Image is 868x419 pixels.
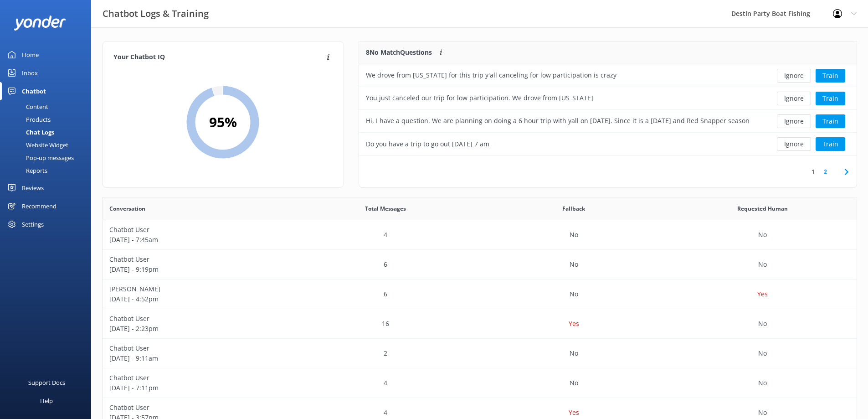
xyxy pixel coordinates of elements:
[366,93,593,103] div: You just canceled our trip for low participation. We drove from [US_STATE]
[109,204,145,213] span: Conversation
[103,368,857,398] div: row
[109,294,284,304] p: [DATE] - 4:52pm
[777,114,811,128] button: Ignore
[807,167,819,176] a: 1
[384,230,387,240] p: 4
[103,6,209,21] h3: Chatbot Logs & Training
[103,220,857,250] div: row
[109,343,284,353] p: Chatbot User
[103,339,857,368] div: row
[22,46,39,64] div: Home
[109,373,284,383] p: Chatbot User
[758,259,767,269] p: No
[737,204,788,213] span: Requested Human
[103,250,857,279] div: row
[109,314,284,324] p: Chatbot User
[109,264,284,274] p: [DATE] - 9:19pm
[5,113,51,126] div: Products
[359,64,857,87] div: row
[569,408,579,418] p: Yes
[570,230,578,240] p: No
[365,204,406,213] span: Total Messages
[570,348,578,358] p: No
[5,113,91,126] a: Products
[384,408,387,418] p: 4
[758,408,767,418] p: No
[758,378,767,388] p: No
[5,151,91,164] a: Pop-up messages
[109,353,284,363] p: [DATE] - 9:11am
[570,259,578,269] p: No
[562,204,585,213] span: Fallback
[758,348,767,358] p: No
[5,100,48,113] div: Content
[384,378,387,388] p: 4
[384,348,387,358] p: 2
[816,137,845,151] button: Train
[757,289,768,299] p: Yes
[109,225,284,235] p: Chatbot User
[22,179,44,197] div: Reviews
[384,289,387,299] p: 6
[359,87,857,110] div: row
[5,164,91,177] a: Reports
[777,137,811,151] button: Ignore
[5,139,68,151] div: Website Widget
[209,111,237,133] h2: 95 %
[359,133,857,155] div: row
[5,151,74,164] div: Pop-up messages
[366,70,616,80] div: We drove from [US_STATE] for this trip y'all canceling for low participation is crazy
[5,164,47,177] div: Reports
[816,69,845,83] button: Train
[758,230,767,240] p: No
[570,378,578,388] p: No
[777,92,811,105] button: Ignore
[22,215,44,233] div: Settings
[570,289,578,299] p: No
[816,92,845,105] button: Train
[103,309,857,339] div: row
[569,319,579,329] p: Yes
[359,110,857,133] div: row
[5,139,91,151] a: Website Widget
[109,324,284,334] p: [DATE] - 2:23pm
[366,47,432,57] p: 8 No Match Questions
[22,64,38,82] div: Inbox
[366,139,489,149] div: Do you have a trip to go out [DATE] 7 am
[366,116,749,126] div: Hi, I have a question. We are planning on doing a 6 hour trip with yall on [DATE]. Since it is a ...
[819,167,832,176] a: 2
[359,64,857,155] div: grid
[109,284,284,294] p: [PERSON_NAME]
[5,100,91,113] a: Content
[777,69,811,83] button: Ignore
[816,114,845,128] button: Train
[22,82,46,100] div: Chatbot
[109,254,284,264] p: Chatbot User
[384,259,387,269] p: 6
[5,126,91,139] a: Chat Logs
[5,126,54,139] div: Chat Logs
[758,319,767,329] p: No
[103,279,857,309] div: row
[109,403,284,413] p: Chatbot User
[109,235,284,245] p: [DATE] - 7:45am
[22,197,56,215] div: Recommend
[109,383,284,393] p: [DATE] - 7:11pm
[382,319,389,329] p: 16
[14,16,66,31] img: yonder-white-logo.png
[28,373,65,392] div: Support Docs
[113,52,324,62] h4: Your Chatbot IQ
[40,392,53,410] div: Help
